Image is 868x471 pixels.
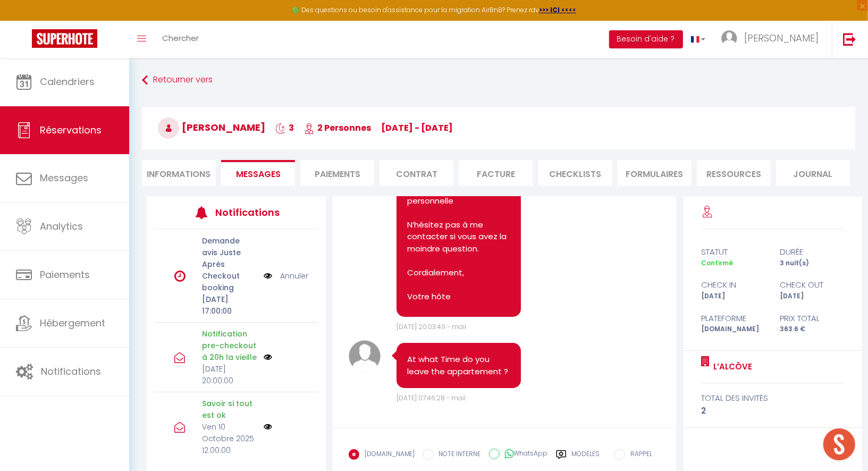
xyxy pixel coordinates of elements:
[773,291,852,301] div: [DATE]
[202,235,257,293] p: Demande avis Juste Après Checkout booking
[41,365,101,378] span: Notifications
[236,168,281,180] span: Messages
[40,316,105,330] span: Hébergement
[694,324,773,334] div: [DOMAIN_NAME]
[154,21,207,58] a: Chercher
[407,354,511,377] pre: At what Time do you leave the appartement ?
[275,122,294,134] span: 3
[539,5,576,14] a: >>> ICI <<<<
[202,363,257,386] p: [DATE] 20:00:00
[215,200,284,224] h3: Notifications
[459,160,533,186] li: Facture
[713,21,832,58] a: ... [PERSON_NAME]
[744,31,819,45] span: [PERSON_NAME]
[202,293,257,317] p: [DATE] 17:00:00
[609,30,683,48] button: Besoin d'aide ?
[158,121,265,134] span: [PERSON_NAME]
[701,405,844,417] div: 2
[773,312,852,325] div: Prix total
[142,160,216,186] li: Informations
[694,246,773,258] div: statut
[359,449,415,461] label: [DOMAIN_NAME]
[773,279,852,291] div: check out
[773,258,852,268] div: 3 nuit(s)
[843,32,856,46] img: logout
[381,122,453,134] span: [DATE] - [DATE]
[694,312,773,325] div: Plateforme
[618,160,692,186] li: FORMULAIRES
[434,449,481,461] label: NOTE INTERNE
[701,258,733,267] span: Confirmé
[572,449,600,468] label: Modèles
[380,160,453,186] li: Contrat
[538,160,612,186] li: CHECKLISTS
[625,449,652,461] label: RAPPEL
[823,428,855,460] div: Ouvrir le chat
[142,71,855,90] a: Retourner vers
[40,268,90,281] span: Paiements
[773,246,852,258] div: durée
[40,123,102,137] span: Réservations
[202,328,257,363] p: Notification pre-checkout à 20h la vieille
[500,449,548,460] label: WhatsApp
[280,270,308,282] a: Annuler
[694,279,773,291] div: check in
[694,291,773,301] div: [DATE]
[397,322,466,331] span: [DATE] 20:03:49 - mail
[32,29,97,48] img: Super Booking
[710,360,752,373] a: L’Alcôve
[300,160,374,186] li: Paiements
[697,160,771,186] li: Ressources
[397,393,466,402] span: [DATE] 07:46:28 - mail
[701,392,844,405] div: total des invités
[264,270,272,282] img: NO IMAGE
[40,75,95,88] span: Calendriers
[40,171,88,184] span: Messages
[40,220,83,233] span: Analytics
[162,32,199,44] span: Chercher
[304,122,371,134] span: 2 Personnes
[776,160,850,186] li: Journal
[721,30,737,46] img: ...
[773,324,852,334] div: 363.6 €
[264,423,272,431] img: NO IMAGE
[202,421,257,456] p: Ven 10 Octobre 2025 12:00:00
[202,398,257,421] p: Savoir si tout est ok
[349,340,381,372] img: avatar.png
[264,353,272,361] img: NO IMAGE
